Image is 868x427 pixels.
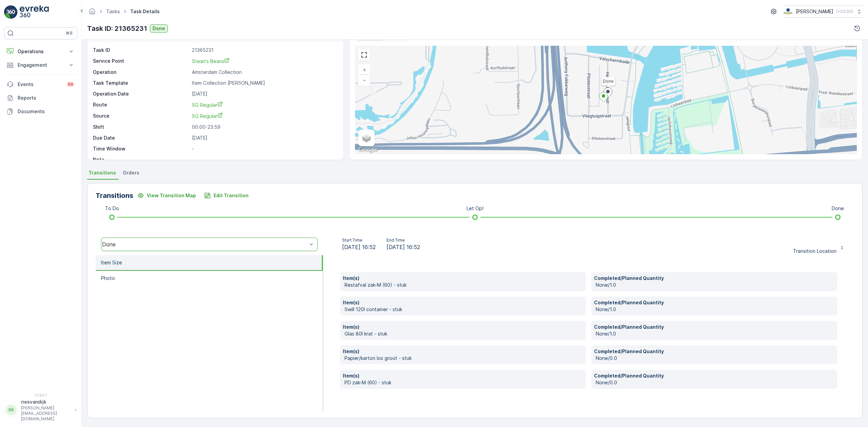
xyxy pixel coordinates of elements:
p: None/1.0 [596,282,834,288]
p: Item Collection [PERSON_NAME] [192,80,336,86]
p: None/1.0 [596,306,834,313]
p: Item(s) [343,324,583,330]
a: Documents [4,105,77,118]
p: Item(s) [343,372,583,379]
img: basis-logo_rgb2x.png [783,8,793,15]
p: 00:00-23:59 [192,124,336,130]
span: [DATE] 16:52 [342,243,376,251]
p: Amsterdam Collection [192,69,336,76]
p: End Time [387,238,420,243]
a: View Fullscreen [359,50,369,60]
p: Time Window [93,145,189,152]
p: To Do [105,205,119,212]
p: None/0.0 [596,355,834,362]
p: None/1.0 [596,330,834,337]
p: Documents [18,108,75,115]
span: Transitions [88,169,116,176]
span: + [363,67,366,73]
img: logo_light-DOdMpM7g.png [20,5,49,19]
p: Item Size [101,259,122,266]
p: Completed/Planned Quantity [594,372,834,379]
div: RR [6,405,17,415]
span: Orders [123,169,139,176]
p: Swill 120l container - stuk [344,306,583,313]
p: Item(s) [343,275,583,282]
p: Done [153,25,165,32]
p: Item(s) [343,348,583,355]
p: Reports [18,95,75,101]
p: Route [93,101,189,108]
p: Task ID: 21365231 [87,23,147,34]
p: 21365231 [192,47,336,54]
p: PD zak-M (60) - stuk [344,379,583,386]
p: [DATE] [192,90,336,97]
p: ⌘B [66,30,73,36]
a: Layers [359,130,374,145]
p: Operation [93,69,189,76]
img: logo [4,5,18,19]
p: Completed/Planned Quantity [594,348,834,355]
button: [PERSON_NAME](+02:00) [783,5,863,18]
p: riesvandijk [21,399,71,405]
p: Transitions [96,190,133,201]
p: [DATE] [192,135,336,141]
p: - [192,145,336,152]
button: Transition Location [789,239,849,250]
p: [PERSON_NAME] [796,8,833,15]
button: Operations [4,45,77,58]
p: Completed/Planned Quantity [594,324,834,330]
p: Due Date [93,135,189,141]
p: Start Time [342,238,376,243]
p: Completed/Planned Quantity [594,299,834,306]
span: SG Regular [192,102,223,108]
p: ( +02:00 ) [836,9,853,14]
a: Open this area in Google Maps (opens a new window) [357,145,379,154]
span: − [363,77,366,83]
p: Completed/Planned Quantity [594,275,834,282]
p: Photo [101,275,115,282]
div: Done [102,241,307,247]
button: RRriesvandijk[PERSON_NAME][EMAIL_ADDRESS][DOMAIN_NAME] [4,399,77,422]
p: Operation Date [93,90,189,97]
p: Task ID [93,47,189,54]
a: Reports [4,91,77,105]
p: Source [93,113,189,120]
p: Papier/karton los groot - stuk [344,355,583,362]
a: Tasks [106,8,120,14]
a: SG Regular [192,113,336,120]
a: Homepage [88,10,96,16]
span: Stean's Beans [192,58,230,64]
span: [DATE] 16:52 [387,243,420,251]
p: Done [832,205,844,212]
button: Engagement [4,58,77,72]
p: None/0.0 [596,379,834,386]
a: SG Regular [192,101,336,108]
p: Events [18,81,62,88]
p: Let Op! [467,205,484,212]
img: Google [357,145,379,154]
button: Edit Transition [200,190,253,201]
a: Zoom Out [359,75,369,85]
span: SG Regular [192,113,223,119]
p: Glas 80l krat - stuk [344,330,583,337]
p: Restafval zak-M (60) - stuk [344,282,583,288]
span: Task Details [129,8,161,15]
p: Operations [18,48,64,55]
p: Shift [93,124,189,130]
a: Stean's Beans [192,58,336,65]
button: View Transition Map [133,190,200,201]
p: [PERSON_NAME][EMAIL_ADDRESS][DOMAIN_NAME] [21,405,71,422]
p: 99 [68,82,73,87]
p: Engagement [18,62,64,68]
button: Done [150,24,168,33]
p: Service Point [93,58,189,65]
p: Item(s) [343,299,583,306]
p: - [192,156,336,163]
p: Task Template [93,80,189,86]
p: Note [93,156,189,163]
p: Transition Location [793,248,836,255]
p: View Transition Map [147,192,196,199]
p: Edit Transition [214,192,249,199]
a: Events99 [4,78,77,91]
span: v 1.50.1 [4,393,77,397]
